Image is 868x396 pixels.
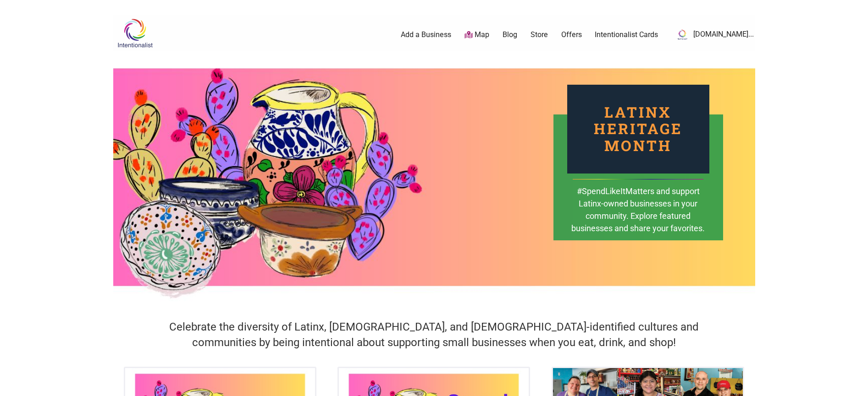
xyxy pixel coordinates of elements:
div: Latinx Heritage Month [567,85,709,174]
div: #SpendLikeItMatters and support Latinx-owned businesses in your community. Explore featured busin... [571,185,706,248]
a: Offers [561,30,582,40]
a: Intentionalist Cards [595,30,658,40]
a: Add a Business [401,30,451,40]
a: Map [464,30,489,40]
h4: Celebrate the diversity of Latinx, [DEMOGRAPHIC_DATA], and [DEMOGRAPHIC_DATA]-identified cultures... [145,320,723,350]
a: Blog [503,30,517,40]
a: Store [531,30,548,40]
img: Intentionalist [113,18,157,48]
a: [DOMAIN_NAME]... [671,27,754,43]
